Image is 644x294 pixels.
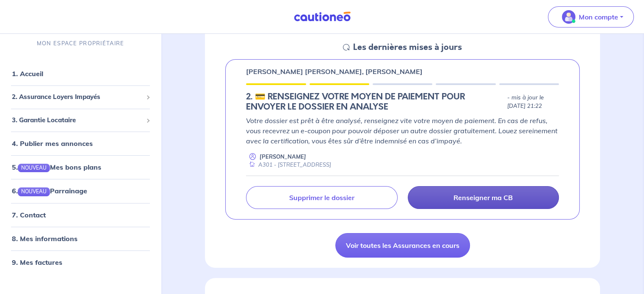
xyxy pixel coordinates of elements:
div: 6.NOUVEAUParrainage [3,183,158,200]
p: Votre dossier est prêt à être analysé, renseignez vite votre moyen de paiement. En cas de refus, ... [246,115,559,146]
img: Cautioneo [290,11,354,22]
div: 1. Accueil [3,66,158,82]
p: Supprimer le dossier [289,193,354,202]
p: - mis à jour le [DATE] 21:22 [507,93,559,110]
p: MON ESPACE PROPRIÉTAIRE [37,40,124,48]
button: illu_account_valid_menu.svgMon compte [548,6,634,27]
p: [PERSON_NAME] [PERSON_NAME], [PERSON_NAME] [246,66,423,77]
p: [PERSON_NAME] [260,153,306,161]
a: 4. Publier mes annonces [12,140,93,148]
img: illu_account_valid_menu.svg [562,10,575,24]
p: Renseigner ma CB [453,193,513,202]
span: 3. Garantie Locataire [12,115,143,125]
h5: 2.︎ 💳 RENSEIGNEZ VOTRE MOYEN DE PAIEMENT POUR ENVOYER LE DOSSIER EN ANALYSE [246,92,504,112]
div: 3. Garantie Locataire [3,112,158,129]
div: 5.NOUVEAUMes bons plans [3,159,158,176]
div: 7. Contact [3,206,158,223]
a: Renseigner ma CB [408,186,559,209]
div: state: CB-IN-PROGRESS, Context: LESS-THAN-20-DAYS,CHOOSE-CERTIFICATE,RELATIONSHIP,LESSOR-DOCUMENTS [246,92,559,112]
div: 4. Publier mes annonces [3,135,158,152]
span: 2. Assurance Loyers Impayés [12,93,143,102]
div: 8. Mes informations [3,230,158,247]
p: Mon compte [579,12,618,22]
a: Voir toutes les Assurances en cours [335,233,470,258]
div: 9. Mes factures [3,254,158,271]
h5: Les dernières mises à jours [353,42,462,52]
a: 5.NOUVEAUMes bons plans [12,163,101,172]
a: 8. Mes informations [12,234,77,243]
a: 7. Contact [12,211,46,219]
a: 1. Accueil [12,70,43,78]
a: Supprimer le dossier [246,186,397,209]
a: 9. Mes factures [12,258,62,267]
a: 6.NOUVEAUParrainage [12,187,87,195]
div: A301 - [STREET_ADDRESS] [246,161,331,169]
div: 2. Assurance Loyers Impayés [3,89,158,106]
